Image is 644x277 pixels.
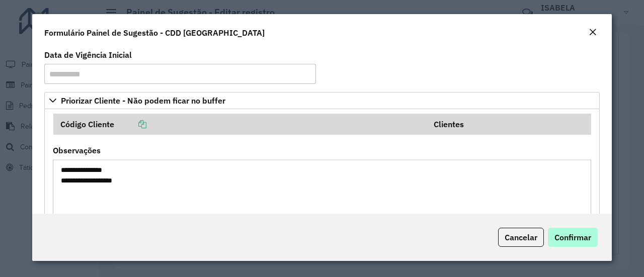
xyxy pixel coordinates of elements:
div: Priorizar Cliente - Não podem ficar no buffer [44,109,600,258]
span: Confirmar [554,232,591,242]
label: Data de Vigência Inicial [44,49,132,61]
span: Priorizar Cliente - Não podem ficar no buffer [61,97,225,105]
th: Código Cliente [53,114,427,135]
th: Clientes [427,114,592,135]
button: Confirmar [548,228,598,247]
button: Close [586,26,600,39]
button: Cancelar [498,228,544,247]
em: Fechar [589,28,597,36]
span: Cancelar [505,232,537,242]
a: Priorizar Cliente - Não podem ficar no buffer [44,92,600,109]
h4: Formulário Painel de Sugestão - CDD [GEOGRAPHIC_DATA] [44,27,265,39]
a: Copiar [114,119,146,129]
label: Observações [53,144,101,156]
